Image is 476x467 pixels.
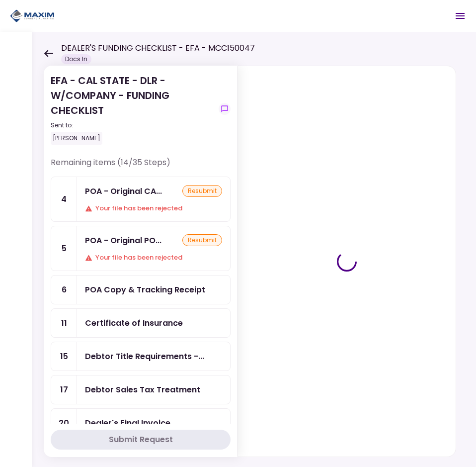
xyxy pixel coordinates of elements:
div: [PERSON_NAME] [51,132,102,145]
div: POA Copy & Tracking Receipt [85,283,205,296]
div: Debtor Title Requirements - Proof of IRP or Exemption [85,350,204,363]
a: 6POA Copy & Tracking Receipt [51,275,231,304]
div: Docs In [61,54,91,64]
div: POA - Original POA (not CA or GA) [85,234,161,247]
div: Dealer's Final Invoice [85,417,170,429]
div: Submit Request [109,434,173,446]
button: Submit Request [51,430,231,450]
div: Sent to: [51,121,215,130]
div: 11 [51,309,77,337]
div: EFA - CAL STATE - DLR - W/COMPANY - FUNDING CHECKLIST [51,73,215,145]
div: 17 [51,375,77,404]
a: 4POA - Original CA Reg260, Reg256, & Reg4008resubmitYour file has been rejected [51,177,231,222]
div: Certificate of Insurance [85,317,183,329]
div: 4 [51,177,77,221]
a: 17Debtor Sales Tax Treatment [51,375,231,404]
div: POA - Original CA Reg260, Reg256, & Reg4008 [85,185,162,197]
div: Your file has been rejected [85,253,222,263]
a: 11Certificate of Insurance [51,308,231,338]
div: 6 [51,276,77,304]
div: resubmit [182,234,222,246]
button: show-messages [219,103,231,115]
a: 5POA - Original POA (not CA or GA)resubmitYour file has been rejected [51,226,231,271]
a: 15Debtor Title Requirements - Proof of IRP or Exemption [51,342,231,371]
div: 15 [51,342,77,371]
div: 20 [51,409,77,437]
div: 5 [51,226,77,271]
img: Partner icon [10,8,55,23]
div: Remaining items (14/35 Steps) [51,157,231,177]
div: Debtor Sales Tax Treatment [85,383,200,396]
a: 20Dealer's Final Invoice [51,408,231,438]
div: resubmit [182,185,222,197]
div: Your file has been rejected [85,203,222,213]
button: Open menu [448,4,472,28]
h1: DEALER'S FUNDING CHECKLIST - EFA - MCC150047 [61,42,255,54]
